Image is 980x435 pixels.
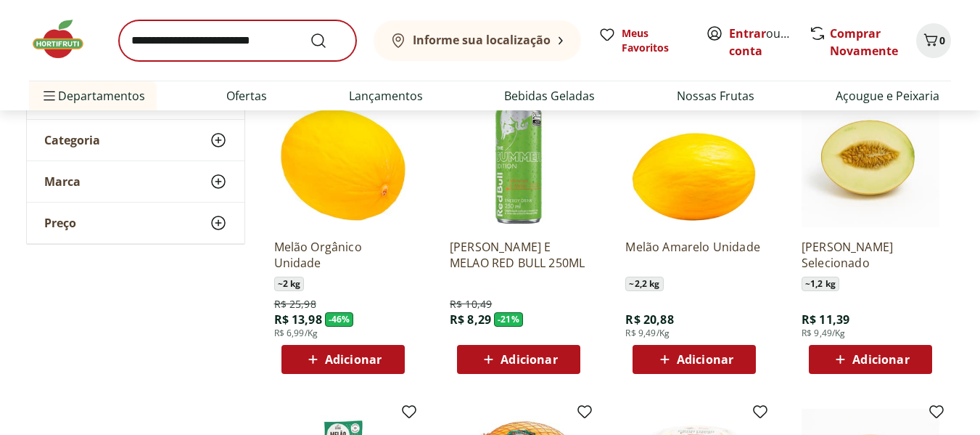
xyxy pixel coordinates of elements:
[27,203,244,243] button: Preço
[939,33,945,47] span: 0
[29,17,102,61] img: Hortifruti
[598,26,688,55] a: Meus Favoritos
[633,345,756,374] button: Adicionar
[310,32,345,49] button: Submit Search
[625,239,763,271] a: Melão Amarelo Unidade
[274,89,412,227] img: Melão Orgânico Unidade
[802,239,939,271] a: [PERSON_NAME] Selecionado
[119,20,356,61] input: search
[450,312,491,328] span: R$ 8,29
[625,277,663,291] span: ~ 2,2 kg
[802,312,849,328] span: R$ 11,39
[802,89,939,227] img: Melão Amarelo Selecionado
[44,216,76,230] span: Preço
[281,345,405,374] button: Adicionar
[41,78,145,113] span: Departamentos
[450,239,588,271] a: [PERSON_NAME] E MELAO RED BULL 250ML
[325,312,354,327] span: - 46 %
[274,239,412,271] a: Melão Orgânico Unidade
[677,87,754,105] a: Nossas Frutas
[504,87,595,105] a: Bebidas Geladas
[274,297,316,312] span: R$ 25,98
[349,87,423,105] a: Lançamentos
[226,87,267,105] a: Ofertas
[729,25,794,60] span: ou
[274,328,318,339] span: R$ 6,99/Kg
[625,312,673,328] span: R$ 20,88
[916,23,951,58] button: Carrinho
[729,25,766,41] a: Entrar
[809,345,932,374] button: Adicionar
[41,78,58,113] button: Menu
[274,312,322,328] span: R$ 13,98
[494,312,523,327] span: - 21 %
[27,161,244,202] button: Marca
[450,297,492,312] span: R$ 10,49
[325,354,382,365] span: Adicionar
[27,120,244,160] button: Categoria
[852,354,909,365] span: Adicionar
[802,277,839,291] span: ~ 1,2 kg
[274,277,305,291] span: ~ 2 kg
[729,25,809,59] a: Criar conta
[830,25,898,59] a: Comprar Novamente
[625,328,670,339] span: R$ 9,49/Kg
[413,32,551,48] b: Informe sua localização
[374,20,581,61] button: Informe sua localização
[836,87,939,105] a: Açougue e Peixaria
[622,26,688,55] span: Meus Favoritos
[457,345,580,374] button: Adicionar
[625,89,763,227] img: Melão Amarelo Unidade
[44,174,81,189] span: Marca
[802,328,846,339] span: R$ 9,49/Kg
[501,354,557,365] span: Adicionar
[44,133,100,147] span: Categoria
[677,354,733,365] span: Adicionar
[450,89,588,227] img: ENERG MARACUJA E MELAO RED BULL 250ML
